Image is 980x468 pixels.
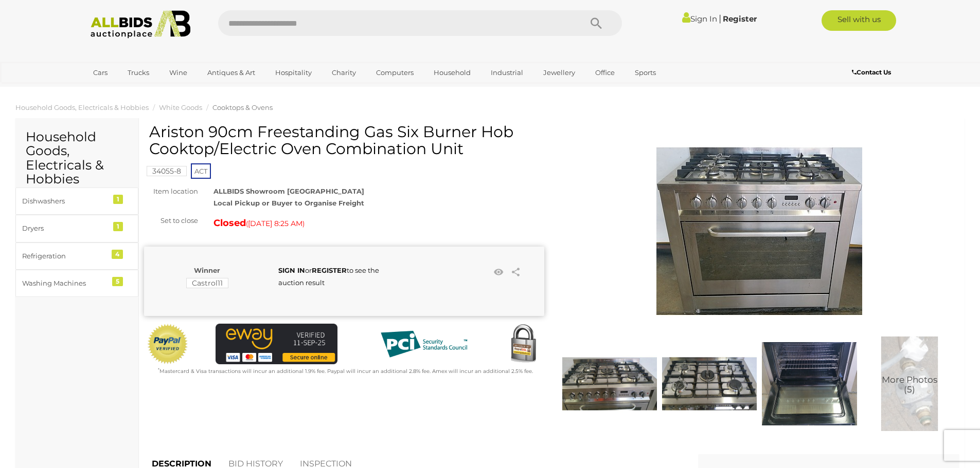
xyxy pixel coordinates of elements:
[147,166,187,176] mark: 34055-8
[246,219,305,228] span: ( )
[325,64,363,81] a: Charity
[862,336,957,431] img: Ariston 90cm Freestanding Gas Six Burner Hob Cooktop/Electric Oven Combination Unit
[26,130,128,186] h2: Household Goods, Electricals & Hobbies
[537,64,582,81] a: Jewellery
[248,219,302,228] span: [DATE] 8:25 AM
[15,188,138,215] a: Dishwashers 1
[852,67,894,78] a: Contact Us
[22,277,107,289] div: Washing Machines
[22,222,107,234] div: Dryers
[427,64,477,81] a: Household
[86,64,114,81] a: Cars
[589,64,621,81] a: Office
[312,266,347,274] a: REGISTER
[121,64,156,81] a: Trucks
[719,13,721,24] span: |
[147,324,189,365] img: Official PayPal Seal
[762,336,857,431] img: Ariston 90cm Freestanding Gas Six Burner Hob Cooktop/Electric Oven Combination Unit
[822,10,896,31] a: Sell with us
[201,64,262,81] a: Antiques & Art
[149,123,542,157] h1: Ariston 90cm Freestanding Gas Six Burner Hob Cooktop/Electric Oven Combination Unit
[112,250,123,259] div: 4
[369,64,420,81] a: Computers
[194,266,220,274] b: Winner
[15,270,138,297] a: Washing Machines 5
[562,336,657,431] img: Ariston 90cm Freestanding Gas Six Burner Hob Cooktop/Electric Oven Combination Unit
[862,336,957,431] a: More Photos(5)
[191,163,211,179] span: ACT
[212,103,273,111] a: Cooktops & Ovens
[662,336,757,431] img: Ariston 90cm Freestanding Gas Six Burner Hob Cooktop/Electric Oven Combination Unit
[113,195,123,204] div: 1
[136,185,206,197] div: Item location
[491,265,506,280] li: Watch this item
[147,167,187,175] a: 34055-8
[112,277,123,286] div: 5
[882,375,937,394] span: More Photos (5)
[216,324,337,364] img: eWAY Payment Gateway
[113,222,123,231] div: 1
[372,324,475,365] img: PCI DSS compliant
[15,215,138,242] a: Dryers 1
[22,250,107,262] div: Refrigeration
[159,103,202,111] a: White Goods
[656,128,862,334] img: Ariston 90cm Freestanding Gas Six Burner Hob Cooktop/Electric Oven Combination Unit
[86,81,173,98] a: [GEOGRAPHIC_DATA]
[484,64,530,81] a: Industrial
[503,324,544,365] img: Secured by Rapid SSL
[213,199,364,207] strong: Local Pickup or Buyer to Organise Freight
[571,10,622,36] button: Search
[136,215,206,227] div: Set to close
[852,68,891,76] b: Contact Us
[213,187,364,195] strong: ALLBIDS Showroom [GEOGRAPHIC_DATA]
[15,242,138,270] a: Refrigeration 4
[213,217,246,229] strong: Closed
[278,266,305,274] a: SIGN IN
[186,278,228,288] mark: Castrol11
[269,64,318,81] a: Hospitality
[682,14,717,24] a: Sign In
[163,64,194,81] a: Wine
[15,103,149,111] a: Household Goods, Electricals & Hobbies
[85,10,197,39] img: Allbids.com.au
[278,266,379,286] span: or to see the auction result
[628,64,663,81] a: Sports
[158,368,533,375] small: Mastercard & Visa transactions will incur an additional 1.9% fee. Paypal will incur an additional...
[22,195,107,207] div: Dishwashers
[723,14,757,24] a: Register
